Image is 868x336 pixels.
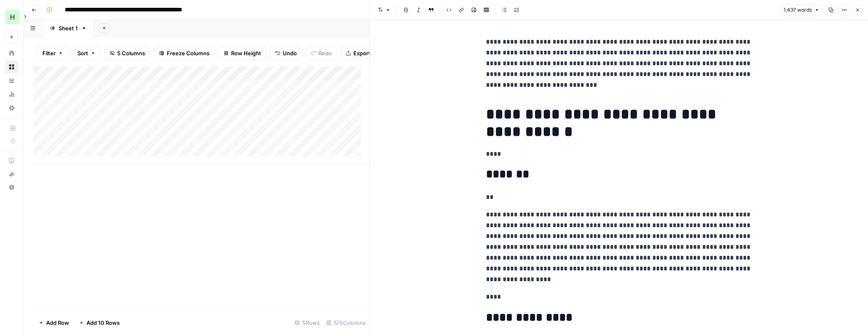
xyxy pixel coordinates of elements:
[5,167,18,181] button: What's new?
[340,47,388,60] button: Export CSV
[5,74,18,87] a: Your Data
[270,47,302,60] button: Undo
[42,20,94,37] a: Sheet 1
[5,47,18,60] a: Home
[42,49,56,57] span: Filter
[77,49,88,57] span: Sort
[117,49,145,57] span: 5 Columns
[218,47,266,60] button: Row Height
[5,181,18,194] button: Help + Support
[72,47,101,60] button: Sort
[5,101,18,115] a: Settings
[306,47,337,60] button: Redo
[86,319,120,327] span: Add 10 Rows
[167,49,210,57] span: Freeze Columns
[323,316,369,329] div: 5/5 Columns
[231,49,261,57] span: Row Height
[291,316,323,329] div: 5 Rows
[59,24,78,32] div: Sheet 1
[104,47,150,60] button: 5 Columns
[353,49,383,57] span: Export CSV
[37,47,69,60] button: Filter
[46,319,69,327] span: Add Row
[5,7,18,27] button: Workspace: Hasbrook
[283,49,297,57] span: Undo
[74,316,125,329] button: Add 10 Rows
[154,47,215,60] button: Freeze Columns
[780,5,823,15] button: 1,437 words
[34,316,74,329] button: Add Row
[784,6,812,14] span: 1,437 words
[10,12,15,22] span: H
[5,88,18,101] a: Usage
[318,49,332,57] span: Redo
[5,154,18,167] a: AirOps Academy
[5,168,18,180] div: What's new?
[5,60,18,74] a: Browse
